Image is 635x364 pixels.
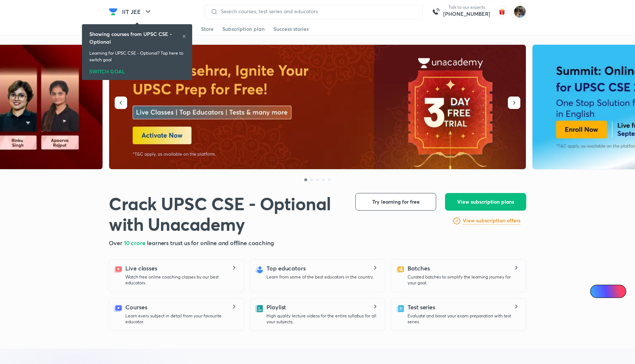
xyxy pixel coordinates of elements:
[222,23,265,35] a: Subscription plan
[372,198,420,205] span: Try learning for free
[124,239,147,247] span: 10 crore
[463,217,520,225] h6: View subscription offers
[147,239,274,247] span: learners trust us for online and offline coaching
[266,264,306,273] h5: Top educators
[109,7,118,16] img: Company Logo
[222,25,265,33] div: Subscription plan
[266,313,379,325] p: High quality lecture videos for the entire syllabus for all your subjects.
[463,216,520,225] a: View subscription offers
[443,4,490,10] p: Talk to our experts
[496,6,508,18] img: avatar
[266,303,286,312] h5: Playlist
[89,30,182,45] h6: Showing courses from UPSC CSE - Optional
[445,193,526,211] button: View subscription plans
[408,264,430,273] h5: Batches
[218,8,416,14] input: Search courses, test series and educators
[125,274,238,286] p: Watch free online coaching classes by our best educators.
[89,66,185,74] div: SWITCH GOAL
[109,239,124,247] span: Over
[125,313,238,325] p: Learn every subject in detail from your favourite educator.
[408,313,520,325] p: Evaluate and boost your exam preparation with test series.
[457,198,514,205] span: View subscription plans
[590,285,626,298] a: Ai Doubts
[273,25,309,33] div: Success stories
[201,25,214,33] div: Store
[266,274,374,280] p: Learn from some of the best educators in the country.
[109,193,344,234] h1: Crack UPSC CSE - Optional with Unacademy
[428,4,443,19] img: call-us
[443,10,490,18] a: [PHONE_NUMBER]
[408,274,520,286] p: Curated batches to simplify the learning journey for your goal.
[125,264,157,273] h5: Live classes
[408,303,435,312] h5: Test series
[355,193,436,211] button: Try learning for free
[514,6,526,18] img: Chayan Mehta
[595,288,600,294] img: Icon
[118,4,157,19] button: IIT JEE
[602,288,622,294] span: Ai Doubts
[273,23,309,35] a: Success stories
[125,303,147,312] h5: Courses
[201,23,214,35] a: Store
[89,50,185,63] p: Learning for UPSC CSE - Optional? Tap here to switch goal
